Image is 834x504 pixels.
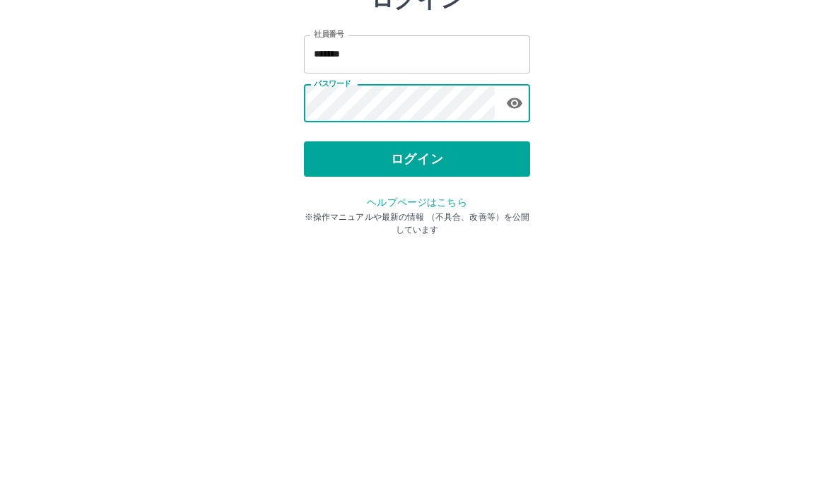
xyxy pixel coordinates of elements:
[304,314,530,339] p: ※操作マニュアルや最新の情報 （不具合、改善等）を公開しています
[314,132,343,143] label: 社員番号
[367,300,466,311] a: ヘルプページはこちら
[314,182,351,192] label: パスワード
[371,89,464,116] h2: ログイン
[304,245,530,280] button: ログイン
